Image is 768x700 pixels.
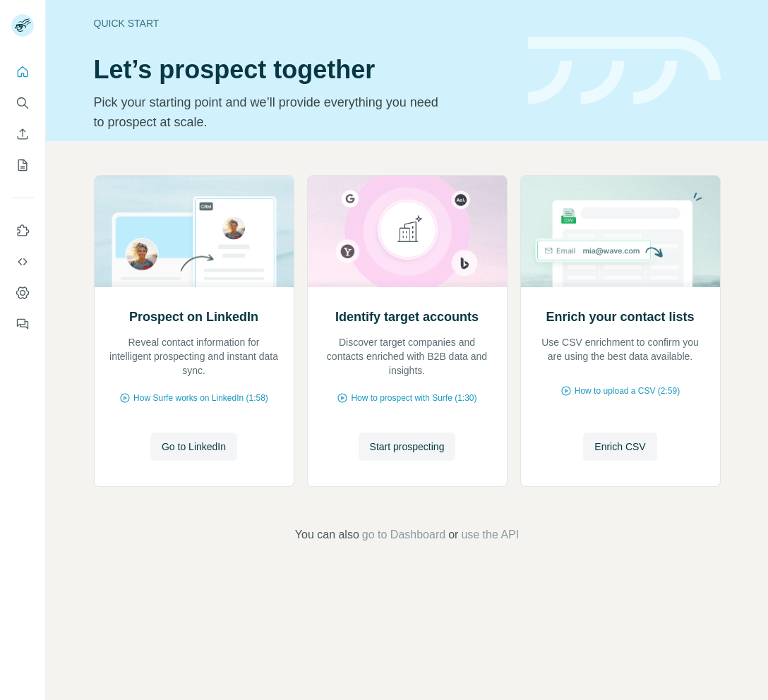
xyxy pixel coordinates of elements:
span: Go to LinkedIn [162,440,226,454]
h1: Let’s prospect together [94,56,511,84]
p: Reveal contact information for intelligent prospecting and instant data sync. [109,335,280,378]
button: Feedback [11,311,34,337]
button: Use Surfe on LinkedIn [11,218,34,243]
h2: Enrich your contact lists [546,307,694,327]
img: Prospect on LinkedIn [94,176,294,287]
p: Use CSV enrichment to confirm you are using the best data available. [535,335,706,363]
span: How to upload a CSV (2:59) [575,385,680,397]
span: How Surfe works on LinkedIn (1:58) [133,392,268,404]
button: Enrich CSV [11,121,34,147]
button: Dashboard [11,280,34,306]
span: How to prospect with Surfe (1:30) [351,392,476,404]
div: Quick start [94,16,511,30]
p: Discover target companies and contacts enriched with B2B data and insights. [322,335,493,378]
button: Start prospecting [359,433,456,461]
button: Search [11,90,34,116]
img: Enrich your contact lists [520,176,721,287]
p: Pick your starting point and we’ll provide everything you need to prospect at scale. [94,92,448,132]
button: use the API [461,526,519,543]
img: banner [528,37,721,105]
h2: Prospect on LinkedIn [129,307,258,327]
button: Quick start [11,59,34,85]
img: Identify target accounts [307,176,508,287]
h2: Identify target accounts [335,307,479,327]
button: Enrich CSV [583,433,656,461]
button: My lists [11,152,34,178]
button: go to Dashboard [362,526,445,543]
button: Use Surfe API [11,249,34,274]
button: Go to LinkedIn [150,433,237,461]
span: You can also [295,526,359,543]
span: Enrich CSV [594,440,645,454]
span: Start prospecting [370,440,445,454]
span: or [448,526,458,543]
